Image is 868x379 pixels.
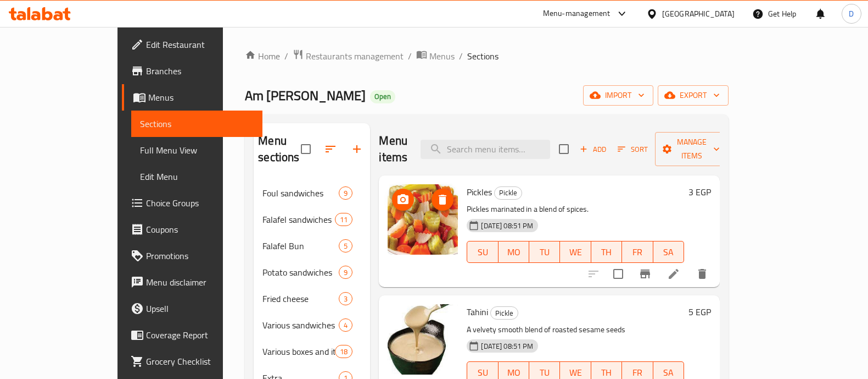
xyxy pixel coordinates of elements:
span: Coverage Report [146,328,254,342]
button: Sort [615,141,651,158]
span: Sections [467,50,499,63]
button: export [658,85,729,106]
div: items [335,213,352,226]
span: Menus [429,50,455,63]
div: Foul sandwiches9 [254,180,370,206]
div: Pickle [494,186,522,200]
button: Add section [344,136,370,162]
span: WE [564,244,586,260]
span: export [667,89,720,102]
span: Edit Restaurant [146,38,254,51]
button: upload picture [392,189,414,211]
div: Menu-management [543,7,611,20]
div: items [339,318,352,332]
span: 11 [335,215,352,225]
span: [DATE] 08:51 PM [477,221,537,231]
span: Edit Menu [140,170,254,183]
p: Pickles marinated in a blend of spices. [467,202,684,216]
a: Promotions [122,243,262,269]
div: Fried cheese3 [254,285,370,312]
span: Sort [618,143,648,156]
span: Add item [575,141,611,158]
a: Menu disclaimer [122,269,262,295]
div: Potato sandwiches9 [254,259,370,285]
span: Select section [552,138,575,161]
span: Select all sections [294,138,317,161]
a: Edit Restaurant [122,31,262,58]
div: items [339,239,352,252]
span: Open [370,92,395,101]
span: Am [PERSON_NAME] [245,83,366,108]
a: Branches [122,58,262,84]
button: Branch-specific-item [632,261,658,287]
button: SA [653,241,684,263]
span: import [592,89,645,102]
a: Restaurants management [293,49,404,63]
button: FR [622,241,653,263]
button: TH [591,241,622,263]
p: A velvety smooth blend of roasted sesame seeds [467,323,684,337]
a: Menus [122,84,262,111]
img: Tahini [388,304,458,375]
span: Promotions [146,249,254,262]
button: WE [560,241,591,263]
span: FR [626,244,648,260]
span: Add [578,143,608,156]
span: [DATE] 08:51 PM [477,341,537,351]
h2: Menu items [379,133,407,166]
button: SU [467,241,498,263]
span: TU [534,244,556,260]
span: Fried cheese [262,292,339,305]
a: Choice Groups [122,190,262,216]
h6: 3 EGP [688,184,711,200]
li: / [459,50,463,63]
h2: Menu sections [258,133,301,166]
div: Various sandwiches4 [254,312,370,338]
a: Full Menu View [131,137,262,163]
button: Manage items [655,132,729,166]
span: Falafel sandwiches [262,213,335,226]
div: Falafel sandwiches11 [254,206,370,233]
button: delete image [432,189,453,211]
li: / [408,50,412,63]
span: 9 [339,188,352,199]
div: items [339,186,352,200]
button: delete [689,261,715,287]
span: Tahini [467,304,488,320]
span: SU [472,244,494,260]
span: Various sandwiches [262,318,339,332]
li: / [284,50,288,63]
a: Grocery Checklist [122,348,262,375]
span: Manage items [664,135,720,163]
span: TH [596,244,618,260]
input: search [421,140,550,159]
button: MO [499,241,529,263]
a: Edit Menu [131,163,262,190]
span: 3 [339,294,352,304]
button: Add [575,141,611,158]
button: import [583,85,653,106]
span: 4 [339,320,352,331]
div: Open [370,90,395,103]
span: SA [658,244,680,260]
span: Pickle [491,307,518,320]
div: items [339,266,352,279]
span: Sections [140,117,254,130]
span: Sort sections [317,136,344,162]
span: Upsell [146,302,254,315]
div: [GEOGRAPHIC_DATA] [662,8,735,20]
div: items [339,292,352,305]
span: Sort items [611,141,655,158]
span: Foul sandwiches [262,186,339,200]
span: Falafel Bun [262,239,339,252]
span: D [849,8,854,20]
span: Menus [148,91,254,104]
div: Pickle [490,306,518,320]
button: TU [529,241,560,263]
a: Upsell [122,295,262,322]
